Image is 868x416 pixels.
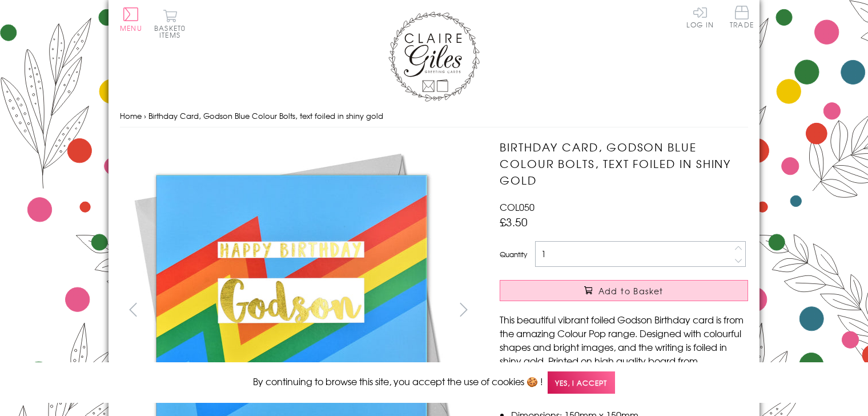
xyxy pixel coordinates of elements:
[730,6,754,30] a: Trade
[686,6,714,28] a: Log In
[500,280,748,301] button: Add to Basket
[120,23,142,33] span: Menu
[500,214,528,230] span: £3.50
[159,23,186,40] span: 0 items
[120,297,146,322] button: prev
[500,139,748,188] h1: Birthday Card, Godson Blue Colour Bolts, text foiled in shiny gold
[730,6,754,28] span: Trade
[120,110,142,121] a: Home
[548,371,615,394] span: Yes, I accept
[154,9,186,38] button: Basket0 items
[120,7,142,31] button: Menu
[598,285,664,297] span: Add to Basket
[500,313,748,395] p: This beautiful vibrant foiled Godson Birthday card is from the amazing Colour Pop range. Designed...
[148,110,383,121] span: Birthday Card, Godson Blue Colour Bolts, text foiled in shiny gold
[388,11,480,102] img: Claire Giles Greetings Cards
[144,110,146,121] span: ›
[451,297,477,322] button: next
[500,249,527,259] label: Quantity
[120,105,748,128] nav: breadcrumbs
[500,200,535,214] span: COL050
